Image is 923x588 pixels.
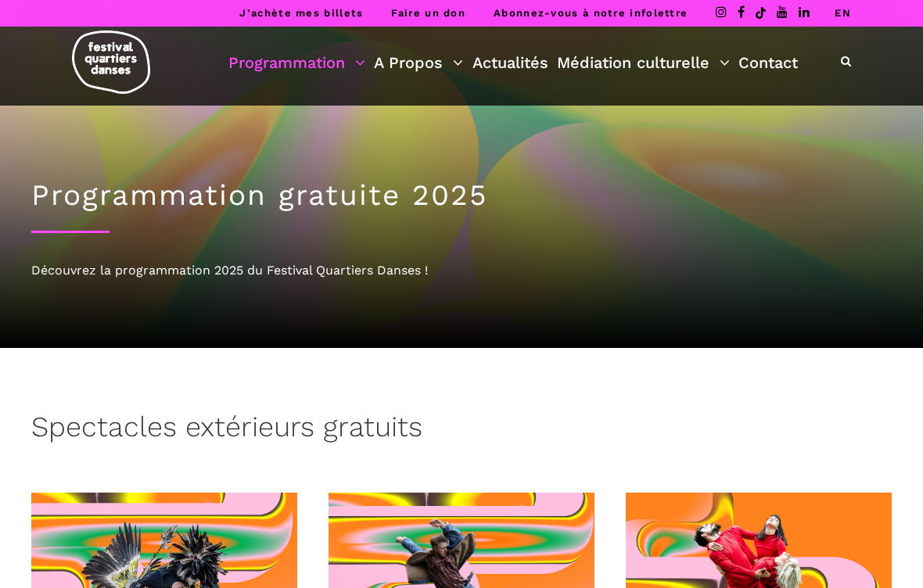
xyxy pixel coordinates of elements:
h1: Programmation gratuite 2025 [31,178,892,213]
img: logo-fqd-med [72,30,150,94]
a: Faire un don [391,7,465,19]
a: Programmation [228,49,365,76]
a: Contact [738,49,798,76]
div: Découvrez la programmation 2025 du Festival Quartiers Danses ! [31,260,892,281]
h3: Spectacles extérieurs gratuits [31,411,422,450]
a: Abonnez-vous à notre infolettre [494,7,688,19]
a: Médiation culturelle [557,49,730,76]
a: J’achète mes billets [239,7,363,19]
a: Actualités [472,49,548,76]
a: EN [835,7,851,19]
a: A Propos [374,49,463,76]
